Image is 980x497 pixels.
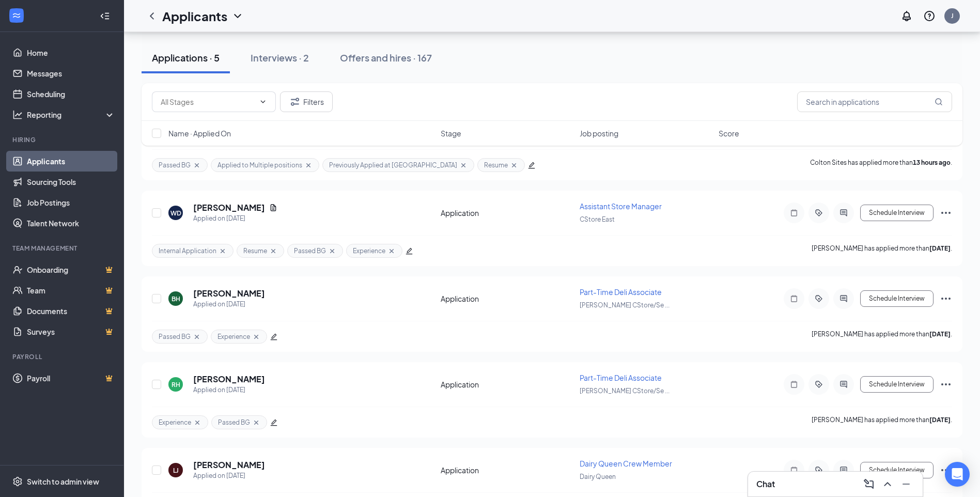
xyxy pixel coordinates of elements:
svg: ActiveTag [813,466,825,474]
div: Hiring [12,135,113,144]
input: Search in applications [797,91,952,112]
svg: Cross [252,418,260,427]
span: Resume [484,161,508,169]
div: RH [172,380,180,389]
svg: ActiveChat [837,466,850,474]
span: Passed BG [294,246,326,255]
a: DocumentsCrown [27,301,115,321]
svg: ComposeMessage [863,478,875,490]
div: Payroll [12,352,113,361]
svg: WorkstreamLogo [11,10,22,21]
div: Application [441,465,573,475]
h5: [PERSON_NAME] [193,374,265,385]
svg: Collapse [100,11,110,21]
div: Switch to admin view [27,476,99,487]
a: SurveysCrown [27,321,115,342]
div: BH [172,294,180,303]
svg: Cross [193,418,201,427]
svg: ActiveChat [837,209,850,217]
a: PayrollCrown [27,368,115,389]
div: Applied on [DATE] [193,471,265,481]
span: Name · Applied On [168,128,231,138]
a: Applicants [27,151,115,172]
div: Team Management [12,244,113,253]
svg: Cross [193,333,201,341]
svg: Ellipses [940,378,952,391]
svg: Ellipses [940,292,952,305]
span: Score [719,128,739,138]
svg: Cross [193,161,201,169]
div: Offers and hires · 167 [340,51,432,64]
svg: Minimize [900,478,912,490]
b: [DATE] [929,244,951,252]
span: Part-Time Deli Associate [580,373,662,382]
div: Applications · 5 [152,51,220,64]
svg: ActiveTag [813,294,825,303]
a: OnboardingCrown [27,259,115,280]
svg: MagnifyingGlass [935,98,943,106]
svg: ChevronDown [259,98,267,106]
div: Interviews · 2 [251,51,309,64]
svg: Cross [219,247,227,255]
a: TeamCrown [27,280,115,301]
h1: Applicants [162,7,227,25]
span: Experience [217,332,250,341]
b: [DATE] [929,330,951,338]
svg: Cross [252,333,260,341]
span: Job posting [580,128,618,138]
b: [DATE] [929,416,951,424]
button: Schedule Interview [860,290,934,307]
svg: Document [269,204,277,212]
span: edit [270,419,277,426]
svg: Filter [289,96,301,108]
div: Applied on [DATE] [193,385,265,395]
a: Scheduling [27,84,115,104]
a: Job Postings [27,192,115,213]
span: edit [528,162,535,169]
svg: Cross [510,161,518,169]
span: Resume [243,246,267,255]
h3: Chat [756,478,775,490]
p: [PERSON_NAME] has applied more than . [812,330,952,344]
svg: Cross [304,161,313,169]
div: Applied on [DATE] [193,213,277,224]
svg: ActiveChat [837,294,850,303]
svg: ActiveTag [813,380,825,389]
div: Application [441,293,573,304]
svg: ChevronLeft [146,10,158,22]
div: Application [441,208,573,218]
span: edit [270,333,277,340]
button: ChevronUp [879,476,896,492]
a: Talent Network [27,213,115,234]
svg: Cross [387,247,396,255]
span: Part-Time Deli Associate [580,287,662,297]
span: Applied to Multiple positions [217,161,302,169]
b: 13 hours ago [913,159,951,166]
svg: Cross [459,161,468,169]
span: Assistant Store Manager [580,201,662,211]
span: edit [406,247,413,255]
button: Minimize [898,476,914,492]
svg: Settings [12,476,23,487]
span: [PERSON_NAME] CStore/Se ... [580,301,670,309]
span: Passed BG [218,418,250,427]
span: Experience [159,418,191,427]
button: Schedule Interview [860,205,934,221]
h5: [PERSON_NAME] [193,288,265,299]
svg: Cross [269,247,277,255]
div: Open Intercom Messenger [945,462,970,487]
p: Colton Sites has applied more than . [810,158,952,172]
svg: Note [788,380,800,389]
svg: ChevronDown [231,10,244,22]
div: Applied on [DATE] [193,299,265,309]
a: Home [27,42,115,63]
div: WD [170,209,181,218]
button: ComposeMessage [861,476,877,492]
button: Schedule Interview [860,462,934,478]
h5: [PERSON_NAME] [193,202,265,213]
button: Filter Filters [280,91,333,112]
p: [PERSON_NAME] has applied more than . [812,244,952,258]
span: Internal Application [159,246,216,255]
span: CStore East [580,215,615,223]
